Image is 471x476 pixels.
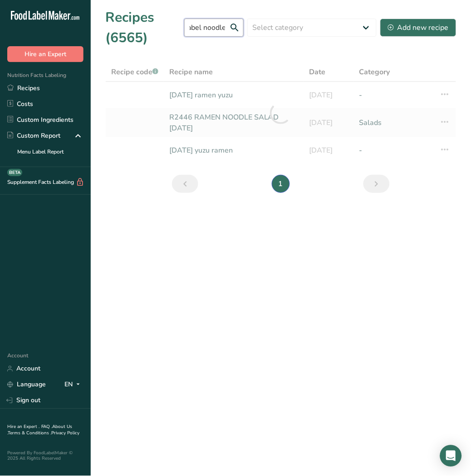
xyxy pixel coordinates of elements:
a: About Us . [7,424,72,437]
div: BETA [7,169,22,176]
input: Search for recipe [184,19,244,37]
div: Custom Report [7,131,60,140]
div: Open Intercom Messenger [440,445,462,467]
a: Previous page [172,175,198,193]
div: Add new recipe [388,22,449,33]
a: Hire an Expert . [7,424,39,430]
div: EN [64,380,83,390]
a: FAQ . [41,424,52,430]
a: Privacy Policy [51,430,79,437]
a: Language [7,377,46,393]
div: Powered By FoodLabelMaker © 2025 All Rights Reserved [7,451,83,462]
a: Next page [363,175,390,193]
a: Terms & Conditions . [8,430,51,437]
button: Add new recipe [380,19,456,37]
h1: Recipes (6565) [105,7,184,48]
button: Hire an Expert [7,46,83,62]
